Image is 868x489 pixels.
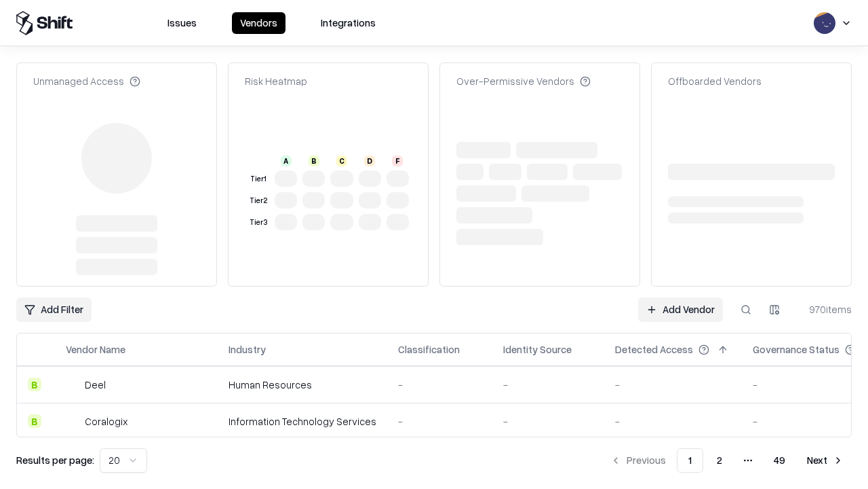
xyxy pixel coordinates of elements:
div: Information Technology Services [229,414,376,429]
div: Coralogix [85,414,127,429]
div: B [28,414,41,428]
div: Over-Permissive Vendors [456,74,591,88]
nav: pagination [602,448,852,473]
a: Add Vendor [638,297,723,322]
div: Tier 2 [248,195,269,206]
div: Vendor Name [66,342,125,357]
img: Coralogix [66,414,79,428]
p: Results per page: [16,453,94,467]
div: 970 items [797,302,852,316]
button: Vendors [232,12,285,34]
div: - [615,414,731,429]
button: 2 [706,448,733,473]
button: Next [799,448,852,473]
div: Industry [229,342,266,357]
div: - [398,378,481,392]
div: Deel [85,378,106,392]
div: Classification [398,342,460,357]
div: Identity Source [503,342,572,357]
div: A [281,156,292,166]
div: - [503,378,593,392]
div: Detected Access [615,342,693,357]
img: Deel [66,378,79,391]
div: Governance Status [753,342,840,357]
div: B [309,156,319,166]
div: B [28,378,41,391]
div: - [615,378,731,392]
button: Issues [159,12,205,34]
button: 49 [763,448,796,473]
button: Add Filter [16,297,92,322]
div: Offboarded Vendors [668,74,762,88]
div: Unmanaged Access [33,74,140,88]
div: - [503,414,593,429]
div: Risk Heatmap [245,74,307,88]
div: D [364,156,375,166]
div: Tier 3 [248,217,269,228]
button: Integrations [313,12,384,34]
div: F [392,156,403,166]
div: C [336,156,347,166]
div: Tier 1 [248,173,269,185]
button: 1 [677,448,703,473]
div: Human Resources [229,378,376,392]
div: - [398,414,481,429]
